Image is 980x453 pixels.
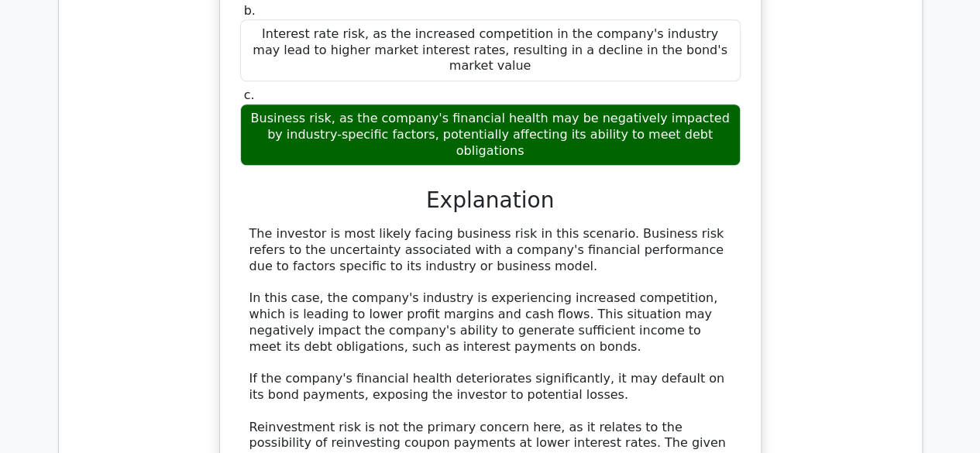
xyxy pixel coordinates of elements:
[244,3,256,18] span: b.
[249,187,731,214] h3: Explanation
[240,19,741,81] div: Interest rate risk, as the increased competition in the company's industry may lead to higher mar...
[240,104,741,166] div: Business risk, as the company's financial health may be negatively impacted by industry-specific ...
[244,88,255,102] span: c.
